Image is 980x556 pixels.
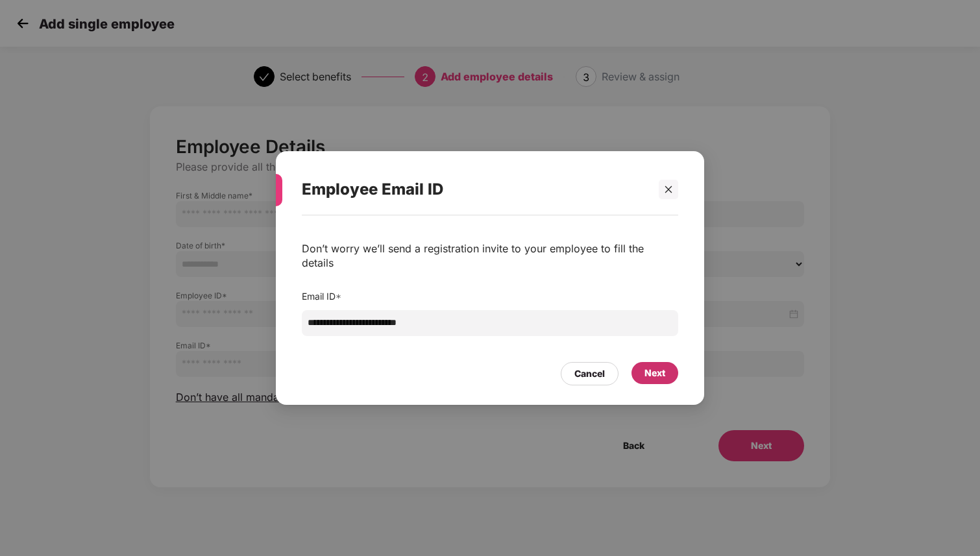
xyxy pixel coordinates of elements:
[302,291,341,302] label: Email ID
[664,185,673,194] span: close
[574,367,605,381] div: Cancel
[302,164,647,215] div: Employee Email ID
[302,241,678,270] div: Don’t worry we’ll send a registration invite to your employee to fill the details
[644,366,665,380] div: Next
